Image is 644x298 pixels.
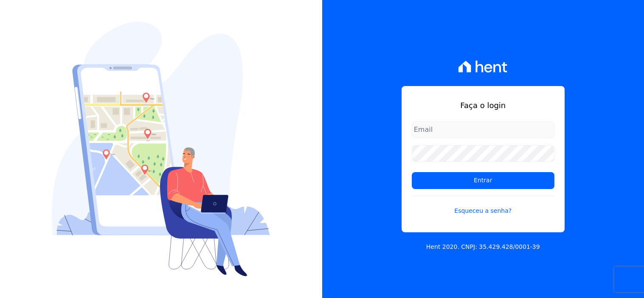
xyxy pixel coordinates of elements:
[426,242,540,251] p: Hent 2020. CNPJ: 35.429.428/0001-39
[412,121,554,138] input: Email
[412,172,554,189] input: Entrar
[52,22,270,276] img: Login
[412,100,554,111] h1: Faça o login
[412,196,554,215] a: Esqueceu a senha?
